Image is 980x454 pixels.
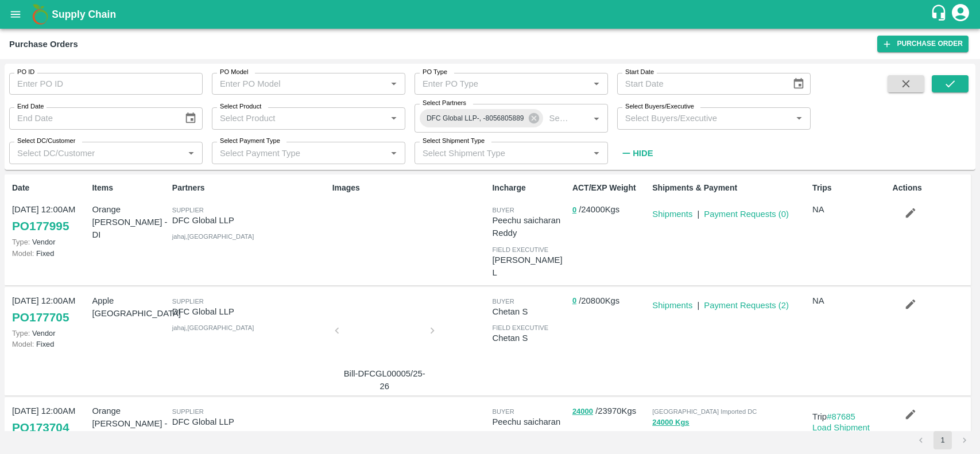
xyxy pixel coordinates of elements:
[492,207,514,214] span: buyer
[652,182,808,194] p: Shipments & Payment
[386,146,401,161] button: Open
[12,182,87,194] p: Date
[220,68,249,77] label: PO Model
[172,416,328,428] p: DFC Global LLP
[692,203,699,220] div: |
[492,305,567,318] p: Chetan S
[172,408,204,415] span: Supplier
[572,203,648,216] p: / 24000 Kgs
[704,301,789,310] a: Payment Requests (2)
[812,423,870,432] a: Load Shipment
[172,207,204,214] span: Supplier
[492,214,567,240] p: Peechu saicharan Reddy
[12,307,69,328] a: PO177705
[704,209,789,219] a: Payment Requests (0)
[12,340,34,348] span: Model:
[12,417,69,438] a: PO173704
[492,324,548,331] span: field executive
[52,6,930,22] a: Supply Chain
[492,254,567,280] p: [PERSON_NAME] L
[621,111,788,126] input: Select Buyers/Executive
[12,329,30,337] span: Type:
[812,410,888,423] p: Trip
[423,137,485,146] label: Select Shipment Type
[12,339,87,350] p: Fixed
[215,111,383,126] input: Select Product
[418,76,571,91] input: Enter PO Type
[633,149,653,158] strong: Hide
[12,238,30,246] span: Type:
[545,111,571,126] input: Select Partners
[172,298,204,305] span: Supplier
[418,145,586,160] input: Select Shipment Type
[215,145,368,160] input: Select Payment Type
[92,405,167,443] p: Orange [PERSON_NAME] - DI
[572,294,576,308] button: 0
[910,431,975,449] nav: pagination navigation
[12,248,87,259] p: Fixed
[492,332,567,344] p: Chetan S
[332,182,488,194] p: Images
[12,294,87,307] p: [DATE] 12:00AM
[17,68,34,77] label: PO ID
[172,324,254,331] span: jahaj , [GEOGRAPHIC_DATA]
[184,146,199,161] button: Open
[617,143,656,163] button: Hide
[215,76,368,91] input: Enter PO Model
[13,145,180,160] input: Select DC/Customer
[172,214,328,227] p: DFC Global LLP
[572,204,576,217] button: 0
[180,107,202,129] button: Choose date
[220,102,261,111] label: Select Product
[92,203,167,242] p: Orange [PERSON_NAME] - DI
[492,298,514,305] span: buyer
[792,111,807,126] button: Open
[12,203,87,216] p: [DATE] 12:00AM
[2,1,29,28] button: open drawer
[933,431,952,449] button: page 1
[9,107,175,129] input: End Date
[12,249,34,258] span: Model:
[12,236,87,247] p: Vendor
[572,405,648,418] p: / 23970 Kgs
[386,76,401,91] button: Open
[930,4,950,25] div: customer-support
[893,182,968,194] p: Actions
[92,294,167,320] p: Apple [GEOGRAPHIC_DATA]
[812,294,888,307] p: NA
[12,216,69,236] a: PO177995
[423,99,466,108] label: Select Partners
[625,68,654,77] label: Start Date
[29,3,52,26] img: logo
[17,137,75,146] label: Select DC/Customer
[17,102,44,111] label: End Date
[420,109,543,127] div: DFC Global LLP-, -8056805889
[625,102,694,111] label: Select Buyers/Executive
[812,203,888,216] p: NA
[92,182,167,194] p: Items
[652,408,757,415] span: [GEOGRAPHIC_DATA] Imported DC
[572,182,648,194] p: ACT/EXP Weight
[9,37,78,52] div: Purchase Orders
[950,2,971,26] div: account of current user
[692,294,699,312] div: |
[172,182,328,194] p: Partners
[386,111,401,126] button: Open
[492,246,548,253] span: field executive
[342,367,428,393] p: Bill-DFCGL00005/25-26
[877,36,969,52] a: Purchase Order
[572,405,593,418] button: 24000
[617,73,783,95] input: Start Date
[52,9,116,20] b: Supply Chain
[788,73,809,95] button: Choose date
[12,328,87,339] p: Vendor
[420,112,531,125] span: DFC Global LLP-, -8056805889
[589,111,604,126] button: Open
[12,405,87,417] p: [DATE] 12:00AM
[652,209,692,219] a: Shipments
[172,305,328,318] p: DFC Global LLP
[572,294,648,308] p: / 20800 Kgs
[492,408,514,415] span: buyer
[9,73,203,95] input: Enter PO ID
[827,412,855,421] a: #87685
